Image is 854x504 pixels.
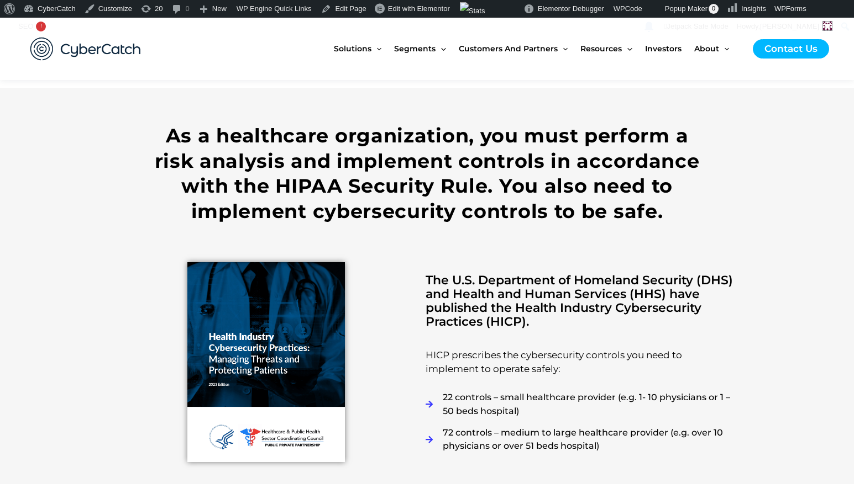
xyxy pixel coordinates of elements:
[694,25,719,72] span: About
[460,2,485,20] img: Views over 48 hours. Click for more Jetpack Stats.
[18,22,33,30] span: SEO
[19,26,152,72] img: CyberCatch
[426,349,682,374] span: HICP prescribes the cybersecurity controls you need to implement to operate safely:
[622,25,632,72] span: Menu Toggle
[760,22,819,30] span: [PERSON_NAME]
[733,18,837,35] a: Howdy,
[753,39,829,59] a: Contact Us
[426,274,736,328] p: The U.S. Department of Homeland Security (DHS) and Health and Human Services (HHS) have published...
[719,25,729,72] span: Menu Toggle
[709,4,719,14] span: 0
[580,25,622,72] span: Resources
[334,25,371,72] span: Solutions
[645,25,682,72] span: Investors
[388,4,450,13] span: Edit with Elementor
[433,391,736,418] span: 22 controls – small healthcare provider (e.g. 1- 10 physicians or 1 – 50 beds hospital)
[433,426,736,454] span: 72 controls – medium to large healthcare provider (e.g. over 10 physicians or over 51 beds hospital)
[436,25,446,72] span: Menu Toggle
[394,25,436,72] span: Segments
[558,25,568,72] span: Menu Toggle
[664,22,729,30] span: Jetpack Safe Mode
[334,25,742,72] nav: Site Navigation: New Main Menu
[371,25,381,72] span: Menu Toggle
[645,25,694,72] a: Investors
[459,25,558,72] span: Customers and Partners
[36,22,46,31] div: !
[146,123,708,224] h2: As a healthcare organization, you must perform a risk analysis and implement controls in accordan...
